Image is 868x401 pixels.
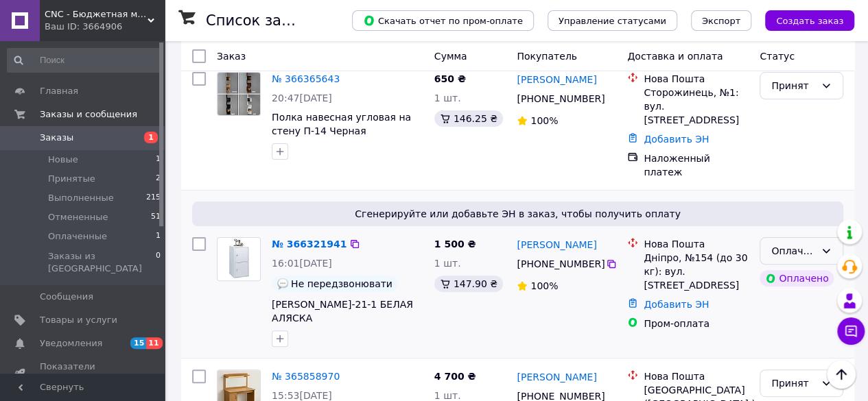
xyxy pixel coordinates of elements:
[352,10,534,31] button: Скачать отчет по пром-оплате
[156,250,161,275] span: 0
[514,254,605,274] div: [PHONE_NUMBER]
[644,251,749,292] div: Дніпро, №154 (до 30 кг): вул. [STREET_ADDRESS]
[434,73,466,84] span: 650 ₴
[765,10,854,31] button: Создать заказ
[644,299,709,310] a: Добавить ЭН
[272,73,340,84] a: № 366365643
[691,10,751,31] button: Экспорт
[222,238,256,280] img: Фото товару
[130,337,146,349] span: 15
[644,72,749,86] div: Нова Пошта
[48,192,114,204] span: Выполненные
[517,51,577,62] span: Покупатель
[514,89,605,108] div: [PHONE_NUMBER]
[644,151,749,179] div: Наложенный платеж
[702,16,740,26] span: Экспорт
[48,230,107,243] span: Оплаченные
[272,239,347,250] a: № 366321941
[272,258,332,269] span: 16:01[DATE]
[156,154,161,166] span: 1
[530,280,558,291] span: 100%
[771,78,815,93] div: Принят
[363,14,523,27] span: Скачать отчет по пром-оплате
[272,371,340,382] a: № 365858970
[827,360,856,389] button: Наверх
[156,230,161,243] span: 1
[40,291,93,303] span: Сообщения
[434,110,503,127] div: 146.25 ₴
[48,211,108,223] span: Отмененные
[144,132,158,143] span: 1
[156,173,161,185] span: 2
[517,73,596,86] a: [PERSON_NAME]
[48,173,95,185] span: Принятые
[217,72,261,116] a: Фото товару
[40,85,78,97] span: Главная
[217,51,246,62] span: Заказ
[272,299,413,324] a: [PERSON_NAME]-21-1 БЕЛАЯ АЛЯСКА
[40,337,102,350] span: Уведомления
[40,314,117,326] span: Товары и услуги
[434,390,461,401] span: 1 шт.
[217,237,261,281] a: Фото товару
[151,211,161,223] span: 51
[40,132,73,144] span: Заказы
[434,93,461,104] span: 1 шт.
[45,21,165,33] div: Ваш ID: 3664906
[517,370,596,384] a: [PERSON_NAME]
[644,237,749,251] div: Нова Пошта
[206,12,324,29] h1: Список заказов
[198,207,838,221] span: Сгенерируйте или добавьте ЭН в заказ, чтобы получить оплату
[771,376,815,391] div: Принят
[776,16,843,26] span: Создать заказ
[530,115,558,126] span: 100%
[146,337,162,349] span: 11
[627,51,723,62] span: Доставка и оплата
[272,390,332,401] span: 15:53[DATE]
[548,10,677,31] button: Управление статусами
[291,278,392,289] span: Не передзвонювати
[40,108,137,121] span: Заказы и сообщения
[644,317,749,330] div: Пром-оплата
[48,154,78,166] span: Новые
[644,134,709,145] a: Добавить ЭН
[434,371,476,382] span: 4 700 ₴
[517,238,596,252] a: [PERSON_NAME]
[40,361,127,385] span: Показатели работы компании
[434,258,461,269] span: 1 шт.
[559,16,666,26] span: Управление статусами
[751,14,854,25] a: Создать заказ
[272,112,411,136] a: Полка навесная угловая на стену П-14 Черная
[644,369,749,383] div: Нова Пошта
[644,86,749,127] div: Сторожинець, №1: вул. [STREET_ADDRESS]
[771,243,815,258] div: Оплаченный
[7,48,162,73] input: Поиск
[272,93,332,104] span: 20:47[DATE]
[434,276,503,292] div: 147.90 ₴
[218,73,260,115] img: Фото товару
[45,8,148,21] span: CNC - Бюджетная мебель для дома, для офиса, для дошкольных учреждений
[434,239,476,250] span: 1 500 ₴
[48,250,156,275] span: Заказы из [GEOGRAPHIC_DATA]
[760,270,834,287] div: Оплачено
[434,51,467,62] span: Сумма
[277,278,288,289] img: :speech_balloon:
[146,192,161,204] span: 215
[760,51,795,62] span: Статус
[837,317,865,345] button: Чат с покупателем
